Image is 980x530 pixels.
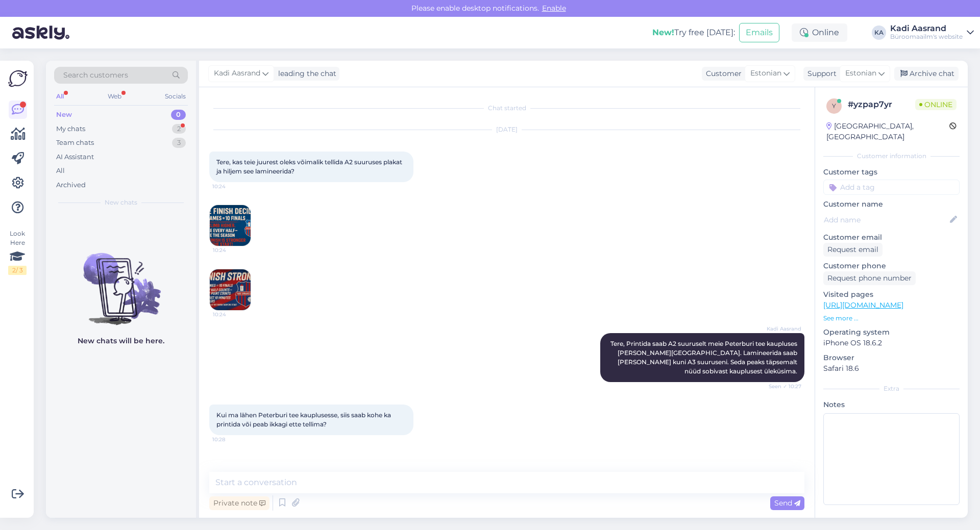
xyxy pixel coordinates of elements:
[739,23,779,42] button: Emails
[78,336,164,346] p: New chats will be here.
[823,399,960,410] p: Notes
[56,124,85,134] div: My chats
[872,26,886,40] div: KA
[172,138,186,148] div: 3
[823,327,960,338] p: Operating system
[702,68,742,79] div: Customer
[763,383,801,390] span: Seen ✓ 10:27
[750,68,781,79] span: Estonian
[792,23,847,42] div: Online
[823,232,960,243] p: Customer email
[8,229,27,275] div: Look Here
[823,300,903,310] a: [URL][DOMAIN_NAME]
[163,90,188,103] div: Socials
[890,33,963,41] div: Büroomaailm's website
[210,269,251,310] img: Attachment
[652,27,735,39] div: Try free [DATE]:
[823,352,960,363] p: Browser
[56,166,65,176] div: All
[8,266,27,275] div: 2 / 3
[171,110,186,120] div: 0
[763,325,801,333] span: Kadi Aasrand
[824,214,948,225] input: Add name
[106,90,124,103] div: Web
[848,98,915,111] div: # yzpap7yr
[172,124,186,134] div: 2
[823,314,960,323] p: See more ...
[845,68,876,79] span: Estonian
[803,68,837,79] div: Support
[212,183,251,190] span: 10:24
[56,138,94,148] div: Team chats
[823,261,960,271] p: Customer phone
[56,180,86,190] div: Archived
[214,68,260,79] span: Kadi Aasrand
[823,243,883,257] div: Request email
[209,104,804,113] div: Chat started
[56,152,94,162] div: AI Assistant
[890,24,963,33] div: Kadi Aasrand
[826,121,949,142] div: [GEOGRAPHIC_DATA], [GEOGRAPHIC_DATA]
[823,152,960,161] div: Customer information
[209,496,269,510] div: Private note
[56,110,72,120] div: New
[823,180,960,195] input: Add a tag
[610,340,799,375] span: Tere, Printida saab A2 suuruselt meie Peterburi tee kaupluses [PERSON_NAME][GEOGRAPHIC_DATA]. Lam...
[63,70,128,81] span: Search customers
[823,167,960,178] p: Customer tags
[652,28,674,37] b: New!
[54,90,66,103] div: All
[823,363,960,374] p: Safari 18.6
[216,158,404,175] span: Tere, kas teie juurest oleks võimalik tellida A2 suuruses plakat ja hiljem see lamineerida?
[46,235,196,326] img: No chats
[539,4,569,13] span: Enable
[8,69,28,88] img: Askly Logo
[823,338,960,348] p: iPhone OS 18.6.2
[823,289,960,300] p: Visited pages
[823,199,960,210] p: Customer name
[216,411,393,428] span: Kui ma lähen Peterburi tee kauplusesse, siis saab kohe ka printida või peab ikkagi ette tellima?
[774,498,800,508] span: Send
[823,384,960,393] div: Extra
[274,68,336,79] div: leading the chat
[213,246,251,254] span: 10:24
[890,24,974,41] a: Kadi AasrandBüroomaailm's website
[105,198,137,207] span: New chats
[209,125,804,134] div: [DATE]
[213,311,251,318] span: 10:24
[894,67,959,81] div: Archive chat
[915,99,957,110] span: Online
[212,436,251,443] span: 10:28
[832,102,836,110] span: y
[210,205,251,246] img: Attachment
[823,271,916,285] div: Request phone number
